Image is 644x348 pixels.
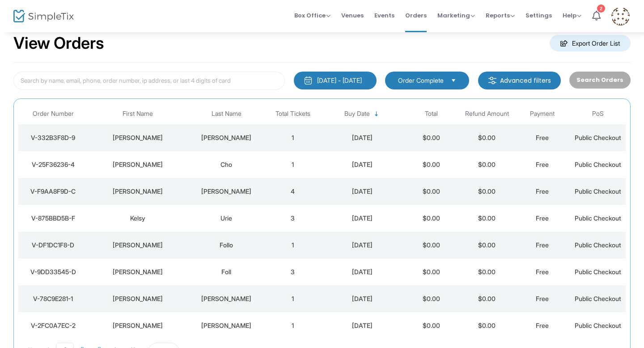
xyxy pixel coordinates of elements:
img: filter [488,76,497,85]
span: Public Checkout [575,161,621,168]
td: $0.00 [459,232,515,259]
td: $0.00 [404,259,459,285]
td: $0.00 [459,259,515,285]
div: Foll [190,267,263,276]
td: $0.00 [404,312,459,339]
div: V-2FC0A7EC-2 [21,321,85,330]
div: V-78C9E281-1 [21,294,85,303]
div: Jarvis [190,321,263,330]
div: 9/16/2025 [323,241,402,250]
td: $0.00 [404,178,459,205]
th: Refund Amount [459,103,515,124]
div: Follo [190,241,263,250]
m-button: Export Order List [550,35,631,51]
button: [DATE] - [DATE] [294,72,377,89]
td: $0.00 [459,151,515,178]
div: Urie [190,214,263,223]
span: Free [536,161,549,168]
th: Total [404,103,459,124]
span: Free [536,241,549,249]
td: 1 [265,124,321,151]
h2: View Orders [13,34,104,53]
span: Public Checkout [575,187,621,195]
td: $0.00 [459,178,515,205]
div: Data table [18,103,626,339]
div: V-25F36236-4 [21,160,85,169]
td: $0.00 [404,232,459,259]
span: Order Complete [398,76,444,85]
td: $0.00 [459,285,515,312]
span: Events [374,4,394,27]
div: V-875BBD5B-F [21,214,85,223]
span: Sortable [373,110,380,118]
td: $0.00 [404,285,459,312]
td: 1 [265,285,321,312]
div: 9/17/2025 [323,160,402,169]
span: Free [536,134,549,141]
button: Select [447,76,460,85]
span: Last Name [212,110,241,118]
div: Kelsey [90,133,185,142]
span: Buy Date [344,110,370,118]
div: Belton [190,187,263,196]
div: V-F9AA8F9D-C [21,187,85,196]
td: $0.00 [404,151,459,178]
td: $0.00 [404,124,459,151]
m-button: Advanced filters [478,72,561,89]
div: Angela [90,267,185,276]
div: Jarvis [190,294,263,303]
div: 2 [597,4,605,13]
span: Free [536,214,549,222]
div: 9/16/2025 [323,214,402,223]
span: Free [536,268,549,276]
td: 3 [265,205,321,232]
span: Free [536,187,549,195]
input: Search by name, email, phone, order number, ip address, or last 4 digits of card [13,72,285,90]
span: Box Office [294,11,330,20]
span: Free [536,322,549,329]
div: V-DF1DC1F8-D [21,241,85,250]
span: Reports [486,11,515,20]
td: 1 [265,232,321,259]
span: Public Checkout [575,241,621,249]
div: 9/16/2025 [323,294,402,303]
span: Help [563,11,581,20]
div: [DATE] - [DATE] [317,76,362,85]
div: Brad [90,241,185,250]
div: 9/16/2025 [323,187,402,196]
span: Public Checkout [575,214,621,222]
img: monthly [304,76,313,85]
span: Public Checkout [575,268,621,276]
span: Venues [341,4,364,27]
div: Jeff [90,294,185,303]
td: $0.00 [404,205,459,232]
td: $0.00 [459,205,515,232]
span: Order Number [33,110,74,118]
div: Jeffrey Jarvis [90,321,185,330]
span: Public Checkout [575,295,621,302]
span: First Name [123,110,153,118]
td: 3 [265,259,321,285]
td: 4 [265,178,321,205]
div: 9/16/2025 [323,267,402,276]
span: Public Checkout [575,134,621,141]
div: Stephanie [90,187,185,196]
div: Anna [90,160,185,169]
span: Free [536,295,549,302]
td: 1 [265,151,321,178]
span: Payment [530,110,555,118]
span: Settings [525,4,552,27]
div: 9/16/2025 [323,321,402,330]
div: V-332B3F8D-9 [21,133,85,142]
span: Orders [405,4,427,27]
span: Public Checkout [575,322,621,329]
td: $0.00 [459,124,515,151]
div: 9/17/2025 [323,133,402,142]
th: Total Tickets [265,103,321,124]
span: Marketing [437,11,475,20]
td: 1 [265,312,321,339]
div: Kelsy [90,214,185,223]
span: PoS [592,110,604,118]
div: Cho [190,160,263,169]
div: Cheung [190,133,263,142]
